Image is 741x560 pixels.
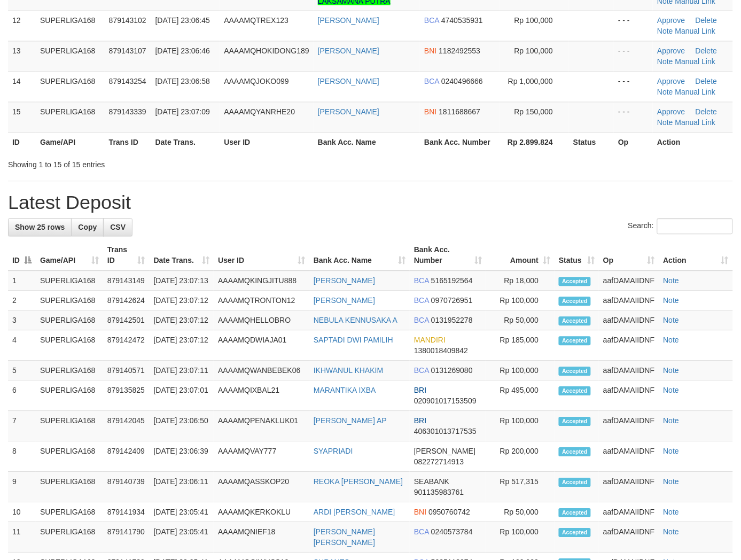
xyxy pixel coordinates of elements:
span: CSV [110,223,126,232]
th: Op: activate to sort column ascending [599,240,659,271]
span: Accepted [559,509,591,518]
span: BNI [424,47,436,56]
a: Delete [696,17,717,25]
span: [DATE] 23:06:45 [155,17,210,25]
span: [DATE] 23:07:09 [155,108,210,116]
span: 879143254 [109,77,146,86]
a: SAPTADI DWI PAMILIH [314,336,393,345]
a: Manual Link [675,27,716,36]
span: BCA [414,367,429,375]
a: ARDI [PERSON_NAME] [314,508,395,517]
th: Date Trans. [151,133,220,152]
span: AAAAMQHOKIDONG189 [224,47,309,56]
td: aafDAMAIIDNF [599,271,659,291]
td: 14 [8,72,36,102]
td: aafDAMAIIDNF [599,291,659,311]
td: - - - [614,11,653,41]
td: aafDAMAIIDNF [599,361,659,381]
td: 15 [8,102,36,133]
td: Rp 495,000 [486,381,555,411]
td: 11 [8,523,36,553]
td: 4 [8,331,36,361]
td: [DATE] 23:06:11 [150,472,214,503]
div: Showing 1 to 15 of 15 entries [8,155,301,170]
td: 879140571 [103,361,150,381]
a: Note [657,119,673,127]
th: Bank Acc. Name: activate to sort column ascending [309,240,410,271]
th: Rp 2.899.824 [500,133,570,152]
th: Action: activate to sort column ascending [659,240,733,271]
a: Show 25 rows [8,219,72,237]
a: Note [664,447,680,456]
td: aafDAMAIIDNF [599,381,659,411]
th: User ID [220,133,314,152]
td: [DATE] 23:05:41 [150,523,214,553]
a: MARANTIKA IXBA [314,386,376,395]
a: [PERSON_NAME] [318,108,379,116]
td: aafDAMAIIDNF [599,331,659,361]
td: 1 [8,271,36,291]
th: ID: activate to sort column descending [8,240,36,271]
td: 5 [8,361,36,381]
td: SUPERLIGA168 [36,72,105,102]
span: Copy 5165192564 to clipboard [431,277,473,285]
td: SUPERLIGA168 [36,41,105,72]
td: - - - [614,72,653,102]
td: AAAAMQKERKOKLU [214,503,309,523]
td: Rp 517,315 [486,472,555,503]
td: SUPERLIGA168 [36,381,103,411]
td: [DATE] 23:05:41 [150,503,214,523]
span: Rp 100,000 [514,17,553,25]
span: BRI [414,386,426,395]
a: IKHWANUL KHAKIM [314,367,383,375]
td: AAAAMQNIEF18 [214,523,309,553]
td: SUPERLIGA168 [36,523,103,553]
td: [DATE] 23:07:12 [150,311,214,331]
td: aafDAMAIIDNF [599,311,659,331]
a: Note [657,27,673,36]
td: aafDAMAIIDNF [599,442,659,472]
span: Copy 0131269080 to clipboard [431,367,473,375]
td: 6 [8,381,36,411]
td: [DATE] 23:07:01 [150,381,214,411]
a: CSV [103,219,132,237]
a: SYAPRIADI [314,447,353,456]
a: [PERSON_NAME] AP [314,417,387,425]
a: Note [664,417,680,425]
span: Copy 1811688667 to clipboard [439,108,481,116]
td: [DATE] 23:07:13 [150,271,214,291]
a: Manual Link [675,88,716,97]
span: Rp 100,000 [514,47,553,56]
th: Bank Acc. Number [420,133,499,152]
td: SUPERLIGA168 [36,331,103,361]
span: AAAAMQTREX123 [224,17,288,25]
td: 879142472 [103,331,150,361]
a: Note [657,88,673,97]
span: Copy 082272714913 to clipboard [414,458,464,466]
a: Note [664,297,680,305]
span: BCA [424,77,439,86]
span: Show 25 rows [15,223,65,232]
span: AAAAMQJOKO099 [224,77,288,86]
th: Status: activate to sort column ascending [555,240,599,271]
span: Copy 1380018409842 to clipboard [414,347,468,355]
th: User ID: activate to sort column ascending [214,240,309,271]
span: 879143107 [109,47,146,56]
a: Note [664,367,680,375]
span: Accepted [559,337,591,346]
a: Manual Link [675,58,716,66]
span: BCA [424,17,439,25]
a: Note [664,528,680,536]
span: 879143339 [109,108,146,116]
span: AAAAMQYANRHE20 [224,108,295,116]
td: AAAAMQVAY777 [214,442,309,472]
td: SUPERLIGA168 [36,503,103,523]
th: Bank Acc. Number: activate to sort column ascending [410,240,486,271]
a: [PERSON_NAME] [314,297,375,305]
td: 3 [8,311,36,331]
td: Rp 100,000 [486,361,555,381]
label: Search: [628,219,733,235]
a: Delete [696,77,717,86]
a: Note [664,508,680,517]
td: 8 [8,442,36,472]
